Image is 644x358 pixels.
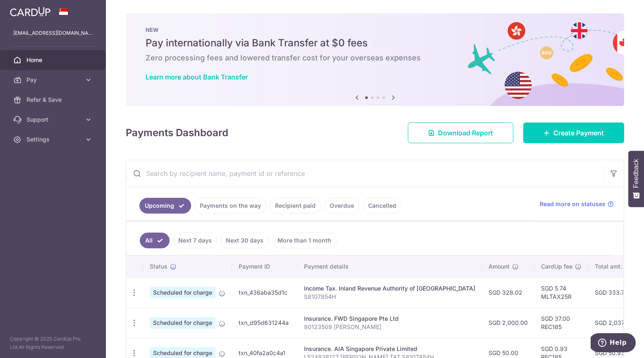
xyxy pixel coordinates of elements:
[541,262,572,271] span: CardUp fee
[173,233,217,248] a: Next 7 days
[304,284,475,293] div: Income Tax. Inland Revenue Authority of [GEOGRAPHIC_DATA]
[363,198,402,214] a: Cancelled
[126,125,228,140] h4: Payments Dashboard
[540,200,614,208] a: Read more on statuses
[628,151,644,207] button: Feedback - Show survey
[146,26,604,33] p: NEW
[534,308,588,338] td: SGD 37.00 REC185
[150,287,215,298] span: Scheduled for charge
[139,198,191,214] a: Upcoming
[26,135,81,144] span: Settings
[324,198,359,214] a: Overdue
[482,277,534,308] td: SGD 328.02
[488,262,510,271] span: Amount
[540,200,606,208] span: Read more on statuses
[26,96,81,104] span: Refer & Save
[595,262,622,271] span: Total amt.
[523,123,624,143] a: Create Payment
[232,277,297,308] td: txn_436aba35d1c
[146,36,604,50] h5: Pay internationally via Bank Transfer at $0 fees
[438,128,493,138] span: Download Report
[297,256,482,277] th: Payment details
[232,308,297,338] td: txn_d95d631244a
[632,159,640,188] span: Feedback
[10,7,50,17] img: CardUp
[13,29,93,37] p: [EMAIL_ADDRESS][DOMAIN_NAME]
[588,308,639,338] td: SGD 2,037.00
[140,233,170,248] a: All
[146,53,604,63] h6: Zero processing fees and lowered transfer cost for your overseas expenses
[304,345,475,353] div: Insurance. AIA Singapore Private Limited
[408,123,513,143] a: Download Report
[150,262,168,271] span: Status
[126,160,604,187] input: Search by recipient name, payment id or reference
[304,315,475,323] div: Insurance. FWD Singapore Pte Ltd
[304,323,475,331] p: 80123509 [PERSON_NAME]
[482,308,534,338] td: SGD 2,000.00
[304,293,475,301] p: S8107854H
[591,333,636,354] iframe: Opens a widget where you can find more information
[270,198,321,214] a: Recipient paid
[220,233,269,248] a: Next 30 days
[26,115,81,124] span: Support
[26,56,81,64] span: Home
[534,277,588,308] td: SGD 5.74 MLTAX25R
[232,256,297,277] th: Payment ID
[194,198,266,214] a: Payments on the way
[26,76,81,84] span: Pay
[553,128,604,138] span: Create Payment
[150,317,215,329] span: Scheduled for charge
[126,13,624,106] img: Bank transfer banner
[272,233,337,248] a: More than 1 month
[588,277,639,308] td: SGD 333.76
[146,73,248,81] a: Learn more about Bank Transfer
